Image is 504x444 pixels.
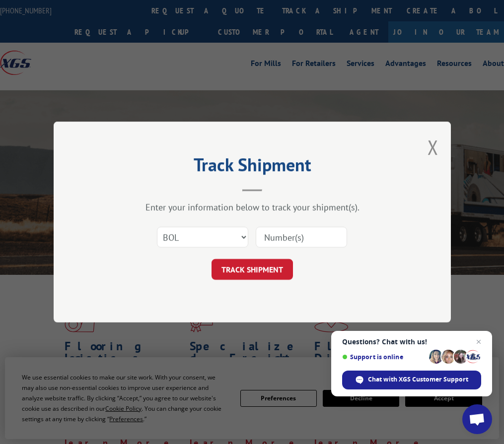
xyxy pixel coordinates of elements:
span: Close chat [473,336,485,348]
input: Number(s) [256,227,347,248]
span: Support is online [342,353,426,361]
span: Chat with XGS Customer Support [368,375,468,384]
span: Questions? Chat with us! [342,338,481,346]
button: Close modal [428,134,438,160]
h2: Track Shipment [103,158,401,177]
div: Enter your information below to track your shipment(s). [103,201,401,213]
div: Open chat [462,404,492,434]
div: Chat with XGS Customer Support [342,371,481,389]
button: TRACK SHIPMENT [212,259,293,280]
